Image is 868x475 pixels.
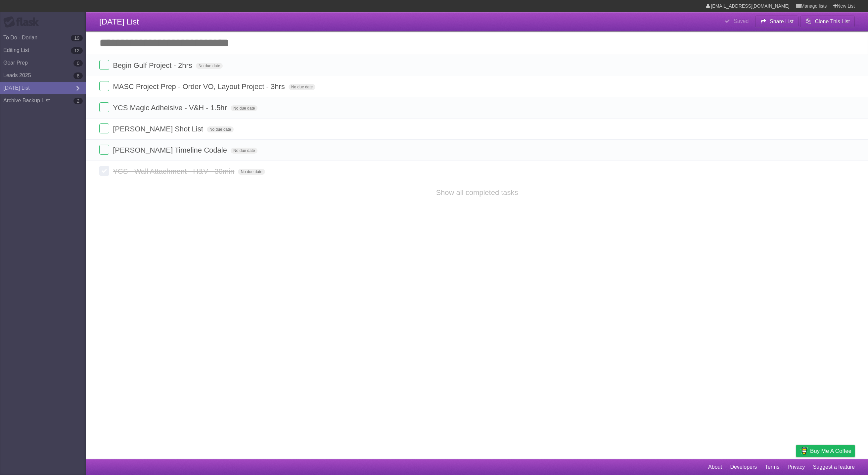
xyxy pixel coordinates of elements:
button: Share List [755,16,799,27]
a: About [708,461,722,473]
label: Done [99,123,109,133]
span: [DATE] List [99,17,139,26]
span: No due date [196,63,223,69]
span: MASC Project Prep - Order VO, Layout Project - 3hrs [113,82,287,91]
span: Begin Gulf Project - 2hrs [113,61,194,70]
b: 12 [71,47,83,54]
a: Buy me a coffee [796,445,855,457]
label: Done [99,145,109,155]
img: Buy me a coffee [799,445,808,456]
a: Privacy [788,461,805,473]
span: [PERSON_NAME] Shot List [113,125,205,133]
span: No due date [289,84,315,90]
span: YCS Magic Adheisive - V&H - 1.5hr [113,104,229,112]
span: No due date [207,126,234,132]
label: Done [99,60,109,70]
b: 0 [73,60,83,67]
label: Done [99,102,109,112]
b: 8 [73,72,83,79]
label: Done [99,166,109,176]
b: 19 [71,35,83,41]
b: Clone This List [815,19,850,24]
a: Terms [765,461,780,473]
div: Flask [3,16,43,28]
b: 2 [73,98,83,104]
button: Clone This List [800,16,855,27]
b: Share List [770,19,794,24]
a: Suggest a feature [813,461,855,473]
a: Developers [730,461,757,473]
label: Done [99,81,109,91]
span: [PERSON_NAME] Timeline Codale [113,146,229,154]
span: Buy me a coffee [810,445,851,457]
span: No due date [231,105,257,111]
b: Saved [734,18,749,24]
span: No due date [231,148,257,154]
span: No due date [238,169,265,175]
a: Show all completed tasks [436,188,518,197]
span: YCS - Wall Attachment - H&V - 30min [113,167,236,175]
